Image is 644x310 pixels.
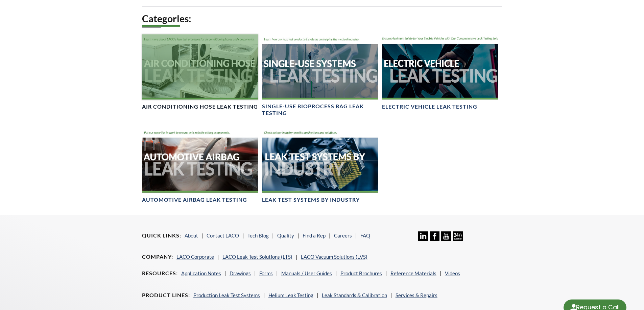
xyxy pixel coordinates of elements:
[193,292,260,298] a: Production Leak Test Systems
[301,254,367,260] a: LACO Vacuum Solutions (LVS)
[340,270,382,276] a: Product Brochures
[453,236,463,242] a: 24/7 Support
[390,270,436,276] a: Reference Materials
[382,103,477,110] h4: Electric Vehicle Leak Testing
[262,128,378,204] a: Leak Test Systems by Industry headerLeak Test Systems by Industry
[322,292,387,298] a: Leak Standards & Calibration
[230,270,251,276] a: Drawings
[268,292,313,298] a: Helium Leak Testing
[247,232,269,238] a: Tech Blog
[303,232,326,238] a: Find a Rep
[262,34,378,117] a: Header showing medical tubing and bioprocess containers.Single-Use Bioprocess Bag Leak Testing
[222,254,292,260] a: LACO Leak Test Solutions (LTS)
[207,232,239,238] a: Contact LACO
[445,270,460,276] a: Videos
[176,254,214,260] a: LACO Corporate
[277,232,294,238] a: Quality
[185,232,198,238] a: About
[262,196,360,203] h4: Leak Test Systems by Industry
[360,232,370,238] a: FAQ
[142,128,258,204] a: Automotive Airbag Leak Testing headerAutomotive Airbag Leak Testing
[262,103,378,117] h4: Single-Use Bioprocess Bag Leak Testing
[181,270,221,276] a: Application Notes
[142,196,247,203] h4: Automotive Airbag Leak Testing
[396,292,437,298] a: Services & Repairs
[453,231,463,241] img: 24/7 Support Icon
[334,232,352,238] a: Careers
[259,270,273,276] a: Forms
[382,34,498,110] a: Electric Vehicle Leak Testing BannerElectric Vehicle Leak Testing
[281,270,332,276] a: Manuals / User Guides
[142,103,258,110] h4: Air Conditioning Hose Leak Testing
[142,232,181,239] h4: Quick Links
[142,34,258,110] a: Air Conditioning Hose Leak Testing headerAir Conditioning Hose Leak Testing
[142,292,190,299] h4: Product Lines
[142,12,502,25] h2: Categories:
[142,253,173,260] h4: Company
[142,270,178,277] h4: Resources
